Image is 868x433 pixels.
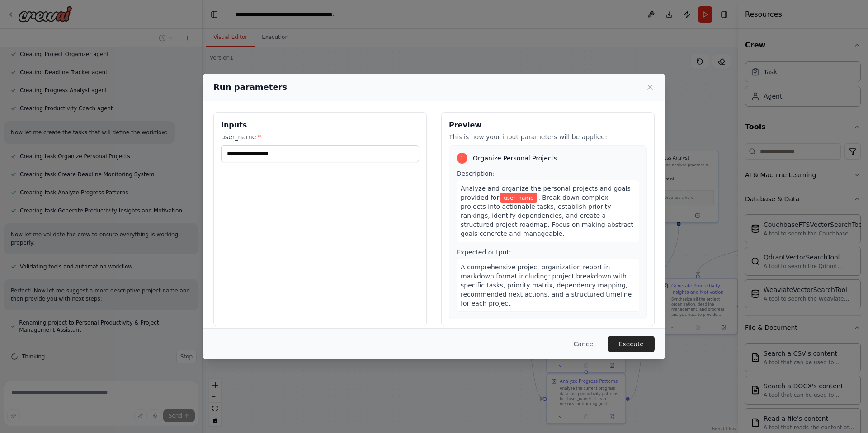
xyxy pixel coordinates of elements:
[457,153,467,164] div: 1
[449,120,647,131] h3: Preview
[566,336,602,352] button: Cancel
[221,132,419,141] label: user_name
[461,194,633,237] span: . Break down complex projects into actionable tasks, establish priority rankings, identify depend...
[608,336,655,352] button: Execute
[461,185,631,201] span: Analyze and organize the personal projects and goals provided for
[213,81,287,94] h2: Run parameters
[449,132,647,141] p: This is how your input parameters will be applied:
[221,120,419,131] h3: Inputs
[461,264,632,307] span: A comprehensive project organization report in markdown format including: project breakdown with ...
[500,193,537,203] span: Variable: user_name
[457,249,511,256] span: Expected output:
[473,154,557,163] span: Organize Personal Projects
[457,170,495,177] span: Description:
